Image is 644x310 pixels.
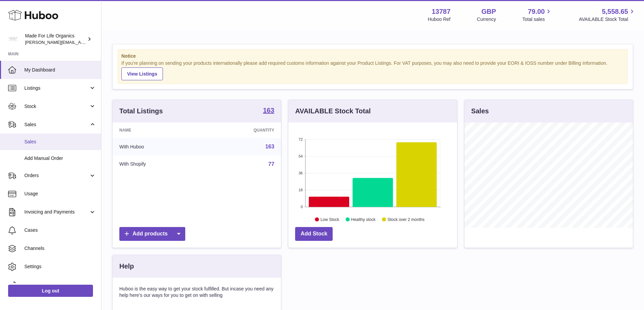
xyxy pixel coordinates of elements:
span: Orders [24,172,89,179]
span: [PERSON_NAME][EMAIL_ADDRESS][PERSON_NAME][DOMAIN_NAME] [25,39,172,45]
a: 79.00 Total sales [522,7,552,23]
a: View Listings [121,67,163,80]
span: 79.00 [528,7,545,16]
span: AVAILABLE Stock Total [579,16,636,23]
span: Settings [24,263,96,270]
div: Huboo Ref [428,16,451,23]
text: 36 [299,171,303,175]
text: 18 [299,188,303,192]
a: 77 [268,161,275,167]
span: My Dashboard [24,67,96,73]
td: With Huboo [113,138,204,156]
span: Returns [24,282,96,288]
td: With Shopify [113,156,204,173]
text: Stock over 2 months [388,217,425,222]
span: Stock [24,103,89,110]
text: 72 [299,137,303,141]
text: 0 [301,205,303,209]
h3: Sales [471,107,489,116]
div: If you're planning on sending your products internationally please add required customs informati... [121,60,624,80]
text: 54 [299,154,303,158]
a: 163 [263,107,274,115]
a: Add products [119,227,185,241]
span: Add Manual Order [24,155,96,162]
span: Channels [24,245,96,252]
strong: 163 [263,107,274,114]
span: Sales [24,121,89,128]
th: Quantity [204,122,281,138]
div: Currency [477,16,496,23]
a: 5,558.65 AVAILABLE Stock Total [579,7,636,23]
h3: Help [119,262,134,271]
h3: AVAILABLE Stock Total [295,107,371,116]
th: Name [113,122,204,138]
span: Sales [24,139,96,145]
strong: Notice [121,53,624,59]
span: Listings [24,85,89,91]
h3: Total Listings [119,107,163,116]
div: Made For Life Organics [25,33,86,46]
a: Log out [8,285,93,297]
span: Usage [24,191,96,197]
span: Cases [24,227,96,233]
p: Huboo is the easy way to get your stock fulfilled. But incase you need any help here's our ways f... [119,286,274,299]
a: 163 [265,144,275,149]
span: Invoicing and Payments [24,209,89,215]
span: Total sales [522,16,552,23]
text: Healthy stock [351,217,376,222]
span: 5,558.65 [602,7,628,16]
a: Add Stock [295,227,333,241]
img: geoff.winwood@madeforlifeorganics.com [8,34,18,44]
text: Low Stock [320,217,339,222]
strong: 13787 [432,7,451,16]
strong: GBP [481,7,496,16]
